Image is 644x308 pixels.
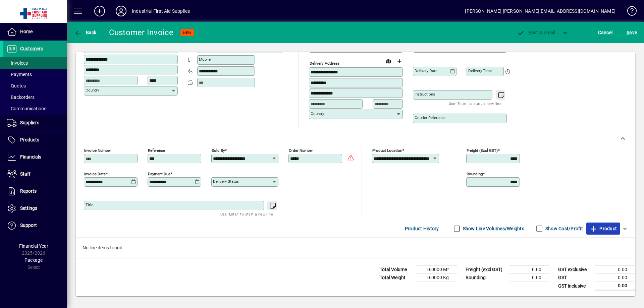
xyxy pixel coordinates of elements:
[467,172,483,176] mat-label: Rounding
[20,171,31,177] span: Staff
[7,83,26,88] span: Quotes
[20,188,37,194] span: Reports
[132,6,190,16] div: Industrial First Aid Supplies
[3,23,67,40] a: Home
[627,30,629,35] span: S
[415,68,437,73] mat-label: Delivery date
[3,166,67,183] a: Staff
[3,80,67,91] a: Quotes
[462,225,524,232] label: Show Line Volumes/Weights
[467,148,498,153] mat-label: Freight (excl GST)
[544,225,583,232] label: Show Cost/Profit
[513,26,559,39] button: Post & Email
[20,205,37,211] span: Settings
[220,210,273,218] mat-hint: Use 'Enter' to start a new line
[7,106,46,111] span: Communications
[24,257,43,263] span: Package
[86,202,93,207] mat-label: Title
[311,111,324,116] mat-label: Country
[84,172,106,176] mat-label: Invoice date
[7,60,28,66] span: Invoices
[405,223,439,234] span: Product History
[376,266,417,274] td: Total Volume
[3,69,67,80] a: Payments
[67,26,104,39] app-page-header-button: Back
[7,72,32,77] span: Payments
[213,179,239,184] mat-label: Delivery status
[199,57,211,62] mat-label: Mobile
[20,137,39,142] span: Products
[3,132,67,148] a: Products
[148,148,165,153] mat-label: Reference
[595,266,635,274] td: 0.00
[76,238,635,258] div: No line items found
[555,282,595,290] td: GST inclusive
[372,148,402,153] mat-label: Product location
[84,148,111,153] mat-label: Invoice number
[394,56,405,67] button: Choose address
[417,274,457,282] td: 0.0000 Kg
[20,46,43,51] span: Customers
[20,120,39,125] span: Suppliers
[20,154,41,160] span: Financials
[517,30,555,35] span: ost & Email
[110,5,132,17] button: Profile
[509,274,549,282] td: 0.00
[509,266,549,274] td: 0.00
[3,200,67,217] a: Settings
[383,56,394,66] a: View on map
[596,26,614,39] button: Cancel
[72,26,98,39] button: Back
[183,30,192,35] span: NEW
[598,27,613,38] span: Cancel
[625,26,639,39] button: Save
[3,57,67,69] a: Invoices
[462,266,509,274] td: Freight (excl GST)
[376,274,417,282] td: Total Weight
[622,1,636,23] a: Knowledge Base
[555,266,595,274] td: GST exclusive
[20,223,37,228] span: Support
[20,29,33,34] span: Home
[89,5,110,17] button: Add
[3,149,67,166] a: Financials
[586,223,620,235] button: Product
[627,27,637,38] span: ave
[3,115,67,131] a: Suppliers
[19,243,48,249] span: Financial Year
[3,103,67,114] a: Communications
[417,266,457,274] td: 0.0000 M³
[109,27,174,38] div: Customer Invoice
[468,68,492,73] mat-label: Delivery time
[289,148,313,153] mat-label: Order number
[595,274,635,282] td: 0.00
[3,91,67,103] a: Backorders
[462,274,509,282] td: Rounding
[7,95,35,100] span: Backorders
[415,92,435,97] mat-label: Instructions
[449,100,501,107] mat-hint: Use 'Enter' to start a new line
[402,223,442,235] button: Product History
[74,30,97,35] span: Back
[595,282,635,290] td: 0.00
[590,223,617,234] span: Product
[555,274,595,282] td: GST
[3,217,67,234] a: Support
[212,148,225,153] mat-label: Sold by
[3,183,67,200] a: Reports
[465,6,615,16] div: [PERSON_NAME] [PERSON_NAME][EMAIL_ADDRESS][DOMAIN_NAME]
[415,115,445,120] mat-label: Courier Reference
[528,30,531,35] span: P
[148,172,170,176] mat-label: Payment due
[86,88,99,93] mat-label: Country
